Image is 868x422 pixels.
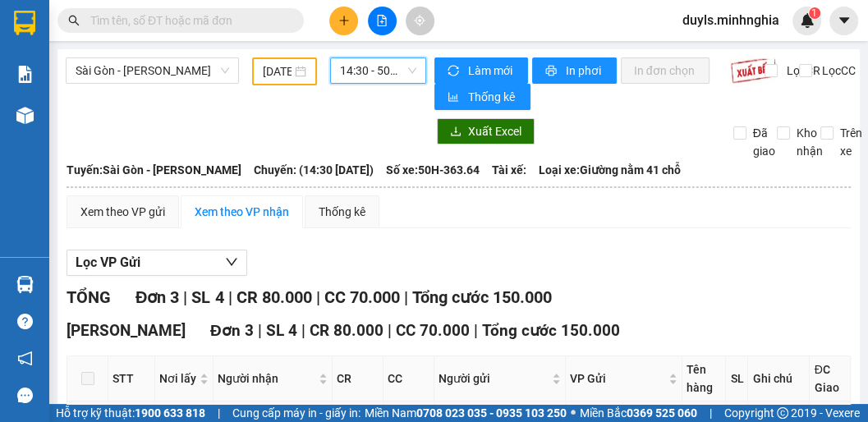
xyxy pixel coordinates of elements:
span: duyls.minhnghia [669,10,792,30]
input: 13/09/2025 [263,62,292,80]
span: bar-chart [448,91,462,104]
span: Người gửi [439,369,549,388]
span: message [17,388,33,403]
span: CC 70.000 [396,321,470,340]
span: Hỗ trợ kỹ thuật: [56,404,205,422]
span: | [403,287,407,307]
span: Chuyến: (14:30 [DATE]) [254,161,374,179]
span: | [183,287,187,307]
span: Người nhận [218,369,315,388]
span: download [450,126,462,139]
span: 14:30 - 50H-363.64 [340,58,416,83]
span: ⚪️ [571,410,576,416]
span: plus [338,15,350,26]
span: | [474,321,478,340]
div: Xem theo VP gửi [80,203,165,221]
span: Sài Gòn - Phan Rí [76,58,229,83]
button: downloadXuất Excel [437,118,535,144]
span: SL 4 [266,321,297,340]
button: plus [329,7,358,35]
span: SL 4 [191,287,223,307]
span: CC 70.000 [324,287,399,307]
th: Tên hàng [682,356,726,401]
span: [PERSON_NAME] [67,321,186,340]
button: caret-down [829,7,858,35]
img: icon-new-feature [800,13,815,28]
strong: 0708 023 035 - 0935 103 250 [416,406,567,420]
span: Cung cấp máy in - giấy in: [232,404,361,422]
span: Tài xế: [492,161,526,179]
img: warehouse-icon [16,276,34,293]
span: copyright [777,407,788,419]
button: file-add [368,7,397,35]
span: Lọc CC [815,62,857,80]
strong: 1900 633 818 [135,406,205,420]
span: Lọc VP Gửi [76,252,140,273]
strong: 0369 525 060 [627,406,697,420]
span: search [68,15,80,26]
span: Lọc CR [780,62,823,80]
span: VP Gửi [570,369,665,388]
span: CR 80.000 [236,287,311,307]
span: 1 [811,7,817,19]
button: syncLàm mới [434,57,528,84]
span: TỔNG [67,287,111,307]
img: solution-icon [16,66,34,83]
th: STT [108,356,155,401]
span: file-add [376,15,388,26]
span: Loại xe: Giường nằm 41 chỗ [539,161,681,179]
img: 9k= [730,57,777,84]
img: warehouse-icon [16,107,34,124]
b: Tuyến: Sài Gòn - [PERSON_NAME] [67,163,241,177]
th: ĐC Giao [810,356,851,401]
span: printer [545,65,559,78]
th: CC [383,356,434,401]
span: Kho nhận [790,124,829,160]
button: Lọc VP Gửi [67,250,247,276]
th: SL [726,356,748,401]
span: Thống kê [468,88,517,106]
button: bar-chartThống kê [434,84,530,110]
button: aim [406,7,434,35]
span: Tổng cước 150.000 [482,321,620,340]
span: notification [17,351,33,366]
img: logo-vxr [14,11,35,35]
span: CR 80.000 [310,321,383,340]
span: Đơn 3 [210,321,254,340]
span: | [301,321,305,340]
button: printerIn phơi [532,57,617,84]
span: | [388,321,392,340]
span: Nơi lấy [159,369,196,388]
span: aim [414,15,425,26]
span: | [710,404,712,422]
span: In phơi [566,62,604,80]
span: caret-down [837,13,852,28]
span: Xuất Excel [468,122,521,140]
span: | [227,287,232,307]
span: Đã giao [746,124,782,160]
div: Thống kê [319,203,365,221]
span: | [258,321,262,340]
button: In đơn chọn [621,57,710,84]
span: Miền Bắc [580,404,697,422]
span: down [225,255,238,268]
span: Số xe: 50H-363.64 [386,161,480,179]
input: Tìm tên, số ĐT hoặc mã đơn [90,11,284,30]
span: Tổng cước 150.000 [411,287,551,307]
th: Ghi chú [748,356,810,401]
span: | [315,287,319,307]
div: Xem theo VP nhận [195,203,289,221]
span: question-circle [17,314,33,329]
span: Miền Nam [365,404,567,422]
span: Làm mới [468,62,515,80]
span: | [218,404,220,422]
th: CR [333,356,383,401]
span: Đơn 3 [135,287,179,307]
sup: 1 [809,7,820,19]
span: sync [448,65,462,78]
